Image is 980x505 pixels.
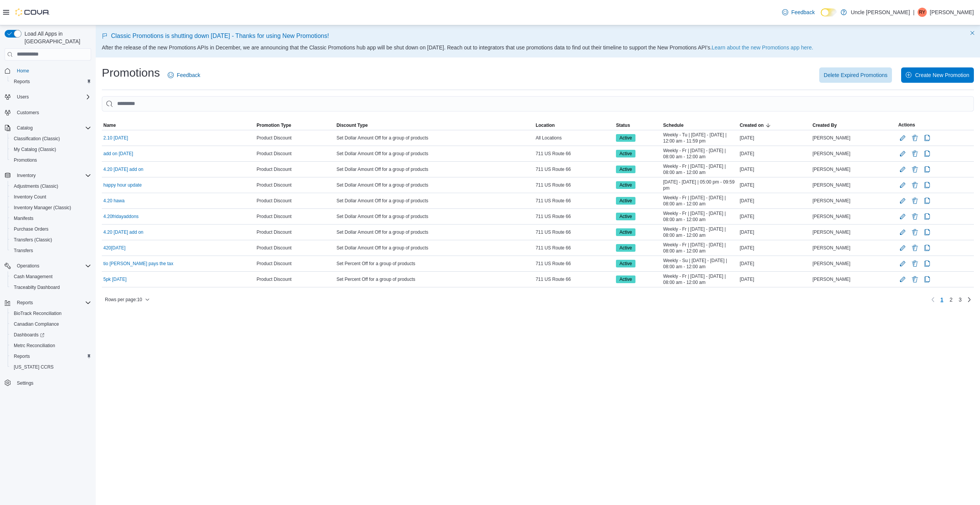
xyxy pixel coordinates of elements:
button: Edit Promotion [898,275,907,284]
span: Inventory [17,172,36,179]
button: Delete Promotion [910,196,920,205]
img: Cova [15,8,50,16]
button: Clone Promotion [923,243,932,252]
button: Dismiss this callout [968,28,977,38]
button: Edit Promotion [898,196,907,205]
button: Clone Promotion [923,196,932,205]
a: Transfers [11,246,36,255]
button: Delete Promotion [910,243,920,252]
span: Actions [898,122,915,128]
span: Reports [14,79,30,85]
span: Active [619,276,632,283]
span: Users [17,94,29,100]
span: Inventory [14,171,91,180]
span: Active [616,134,635,142]
a: Customers [14,108,42,117]
button: Reports [2,297,94,308]
button: Clone Promotion [923,180,932,190]
span: Reports [14,353,30,359]
button: Clone Promotion [923,275,932,284]
div: [DATE] [738,275,811,284]
button: Create New Promotion [901,67,974,83]
a: happy hour update [103,182,142,188]
a: Learn about the new Promotions app here. [712,44,813,51]
a: Canadian Compliance [11,320,62,329]
div: [DATE] [738,243,811,252]
span: 1 [941,296,944,303]
div: [DATE] [738,149,811,158]
span: 711 US Route 66 [536,229,571,235]
button: Purchase Orders [8,224,94,234]
a: Page 3 of 3 [955,293,965,306]
button: Edit Promotion [898,165,907,174]
span: Name [103,122,116,128]
span: Settings [14,378,91,387]
span: Created By [813,122,837,128]
span: Home [14,66,91,75]
button: Manifests [8,213,94,224]
span: Active [619,134,632,141]
div: [DATE] [738,196,811,205]
a: Reports [11,77,33,86]
a: Page 2 of 3 [946,293,955,306]
span: Manifests [14,215,33,221]
a: My Catalog (Classic) [11,145,59,154]
span: Customers [17,110,39,116]
span: Weekly - Fr | [DATE] - [DATE] | 08:00 am - 12:00 am [663,195,737,207]
div: [DATE] [738,228,811,237]
button: Users [14,92,32,102]
span: Product Discount [256,135,291,141]
div: [DATE] [738,165,811,174]
nav: Pagination for table: [928,293,974,306]
div: Set Dollar Amount Off for a group of products [335,243,534,252]
a: 4.20 [DATE] add on [103,166,144,172]
button: Transfers (Classic) [8,234,94,245]
button: Delete Promotion [910,133,920,143]
span: Active [616,166,635,173]
a: [US_STATE] CCRS [11,362,57,372]
span: [PERSON_NAME] [813,276,851,282]
a: add on [DATE] [103,151,133,157]
span: Manifests [11,214,91,223]
span: Weekly - Tu | [DATE] - [DATE] | 12:00 am - 11:59 pm [663,132,737,144]
span: Inventory Count [11,192,91,202]
span: [PERSON_NAME] [813,198,851,204]
button: Inventory [2,170,94,181]
button: Inventory Count [8,192,94,202]
span: Weekly - Fr | [DATE] - [DATE] | 08:00 am - 12:00 am [663,226,737,238]
button: Created on [738,121,811,130]
button: Edit Promotion [898,212,907,221]
button: Reports [8,76,94,87]
div: Roy Yates [918,8,927,17]
button: Promotions [8,155,94,166]
div: Set Dollar Amount Off for a group of products [335,180,534,190]
div: [DATE] [738,133,811,143]
span: Inventory Manager (Classic) [11,203,91,212]
button: Metrc Reconciliation [8,340,94,351]
nav: Complex example [5,62,91,408]
span: Weekly - Fr | [DATE] - [DATE] | 08:00 am - 12:00 am [663,273,737,285]
span: Product Discount [256,213,291,220]
span: Reports [11,352,91,361]
span: [PERSON_NAME] [813,229,851,235]
span: Active [619,213,632,220]
a: Home [14,66,32,75]
span: Feedback [791,8,815,16]
span: BioTrack Reconciliation [11,309,91,318]
a: Reports [11,352,33,361]
span: Product Discount [256,166,291,172]
button: Page 1 of 3 [938,293,947,306]
span: Metrc Reconciliation [14,343,55,349]
span: Status [616,122,630,128]
span: Cash Management [14,274,52,280]
span: Active [619,244,632,251]
span: Discount Type [336,122,368,128]
button: Discount Type [335,121,534,130]
button: Inventory Manager (Classic) [8,202,94,213]
div: [DATE] [738,259,811,268]
span: Product Discount [256,198,291,204]
span: Delete Expired Promotions [824,71,888,79]
span: Home [17,68,29,74]
div: Set Percent Off for a group of products [335,259,534,268]
button: Customers [2,107,94,118]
